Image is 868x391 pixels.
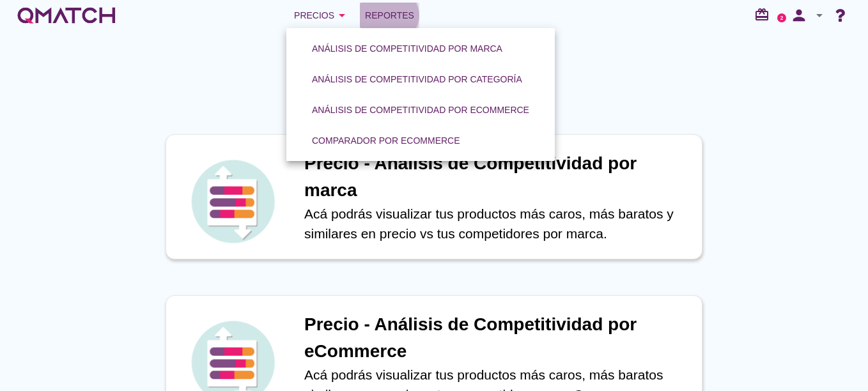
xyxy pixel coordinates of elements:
[294,8,350,23] div: Precios
[304,204,689,244] p: Acá podrás visualizar tus productos más caros, más baratos y similares en precio vs tus competido...
[302,98,539,121] button: Análisis de competitividad por eCommerce
[302,129,470,152] button: Comparador por eCommerce
[304,311,689,365] h1: Precio - Análisis de Competitividad por eCommerce
[15,3,118,28] a: white-qmatch-logo
[365,8,414,23] span: Reportes
[148,134,720,259] a: iconPrecio - Análisis de Competitividad por marcaAcá podrás visualizar tus productos más caros, m...
[334,8,350,23] i: arrow_drop_down
[312,134,460,148] div: Comparador por eCommerce
[812,8,827,23] i: arrow_drop_down
[302,37,513,60] button: Análisis de competitividad por marca
[754,7,775,22] i: redeem
[780,15,784,20] text: 2
[297,125,476,156] a: Comparador por eCommerce
[188,157,277,246] img: icon
[284,3,360,28] button: Precios
[312,103,529,117] div: Análisis de competitividad por eCommerce
[777,13,786,22] a: 2
[360,3,419,28] a: Reportes
[786,6,812,24] i: person
[297,33,518,64] a: Análisis de competitividad por marca
[297,64,538,95] a: Análisis de competitividad por categoría
[302,68,532,91] button: Análisis de competitividad por categoría
[297,95,545,125] a: Análisis de competitividad por eCommerce
[312,73,522,86] div: Análisis de competitividad por categoría
[312,42,502,56] div: Análisis de competitividad por marca
[304,150,689,204] h1: Precio - Análisis de Competitividad por marca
